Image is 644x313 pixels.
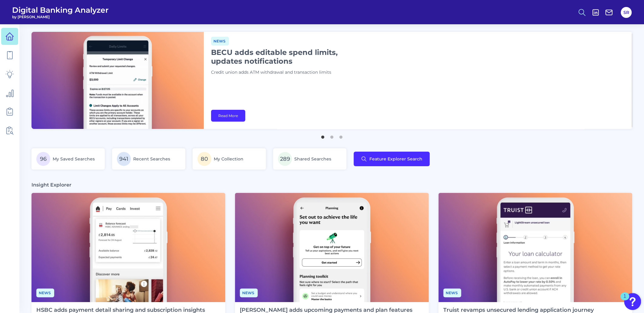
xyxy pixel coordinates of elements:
button: Open Resource Center, 1 new notification [624,293,641,310]
span: 96 [36,152,50,166]
span: Feature Explorer Search [369,156,422,161]
a: 941Recent Searches [112,148,185,170]
div: 1 [623,296,626,304]
a: News [240,290,258,295]
button: 3 [338,133,344,139]
a: News [211,38,229,44]
img: News - Phone.png [31,193,225,302]
span: 941 [117,152,131,166]
button: SR [621,7,632,18]
button: Feature Explorer Search [354,152,430,166]
span: News [36,288,54,297]
span: My Collection [214,156,243,162]
a: 80My Collection [193,148,266,170]
span: 289 [278,152,292,166]
a: News [443,290,461,295]
span: Recent Searches [133,156,170,162]
a: 96My Saved Searches [31,148,105,170]
img: News - Phone (3).png [438,193,632,302]
span: My Saved Searches [53,156,95,162]
span: News [240,288,258,297]
button: 2 [329,133,335,139]
a: Read More [211,110,245,122]
a: News [36,290,54,295]
button: 1 [320,133,326,139]
span: Digital Banking Analyzer [12,5,109,15]
span: Shared Searches [294,156,331,162]
img: News - Phone (4).png [235,193,429,302]
span: News [443,288,461,297]
p: Credit union adds ATM withdrawal and transaction limits [211,69,362,76]
span: 80 [197,152,211,166]
span: News [211,37,229,45]
h1: BECU adds editable spend limits, updates notifications [211,48,362,66]
a: 289Shared Searches [273,148,346,170]
span: by [PERSON_NAME] [12,15,109,19]
img: bannerImg [31,32,204,129]
h3: Insight Explorer [31,182,71,188]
